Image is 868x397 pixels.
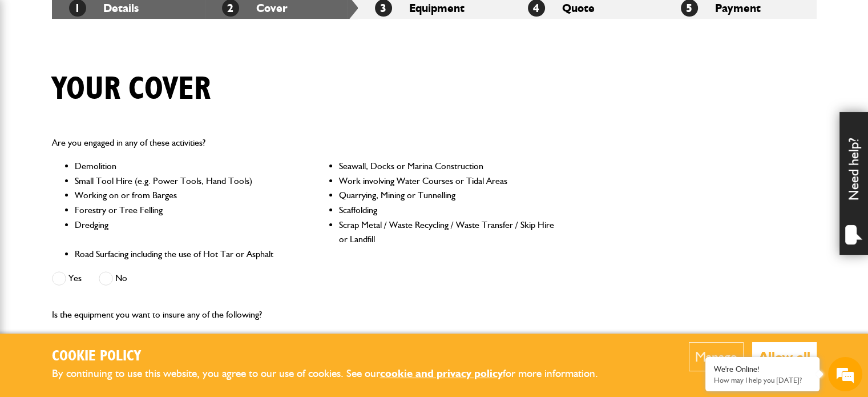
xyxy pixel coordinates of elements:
h2: Cookie Policy [52,348,617,366]
p: Are you engaged in any of these activities? [52,135,556,150]
img: d_20077148190_company_1631870298795_20077148190 [19,63,48,79]
p: Is the equipment you want to insure any of the following? [52,307,556,322]
label: Yes [52,271,82,286]
h1: Your cover [52,70,211,109]
em: Start Chat [155,311,207,326]
textarea: Type your message and hit 'Enter' [15,207,208,301]
div: Chat with us now [59,64,192,79]
input: Enter your email address [15,139,208,165]
label: No [99,271,127,286]
li: Road Surfacing including the use of Hot Tar or Asphalt [75,247,291,262]
li: Dredging [75,218,291,247]
li: Working on or from Barges [75,188,291,203]
p: How may I help you today? [714,376,811,384]
li: Quarrying, Mining or Tunnelling [339,188,555,203]
div: We're Online! [714,364,811,374]
input: Enter your phone number [15,173,208,198]
button: Allow all [752,342,817,371]
li: Forestry or Tree Felling [75,203,291,218]
a: 1Details [69,1,139,15]
li: Scrap Metal / Waste Recycling / Waste Transfer / Skip Hire or Landfill [339,218,555,247]
li: Scaffolding [339,203,555,218]
li: Demolition [75,159,291,174]
a: cookie and privacy policy [380,367,503,380]
div: Minimize live chat window [187,6,215,33]
li: Work involving Water Courses or Tidal Areas [339,174,555,189]
input: Enter your last name [15,106,208,131]
li: Small Tool Hire (e.g. Power Tools, Hand Tools) [75,174,291,189]
div: Need help? [839,112,868,255]
button: Manage [689,342,744,371]
li: Timber and Forestry Plant (including Forwarders, Harvesters, Chippers and Shredders) [339,331,555,375]
li: Waste Recycling, Waste Processing or Landfill Plant (e.g. Shredders, Chippers, Graders, Crushers,... [75,331,291,375]
p: By continuing to use this website, you agree to our use of cookies. See our for more information. [52,365,617,383]
li: Seawall, Docks or Marina Construction [339,159,555,174]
